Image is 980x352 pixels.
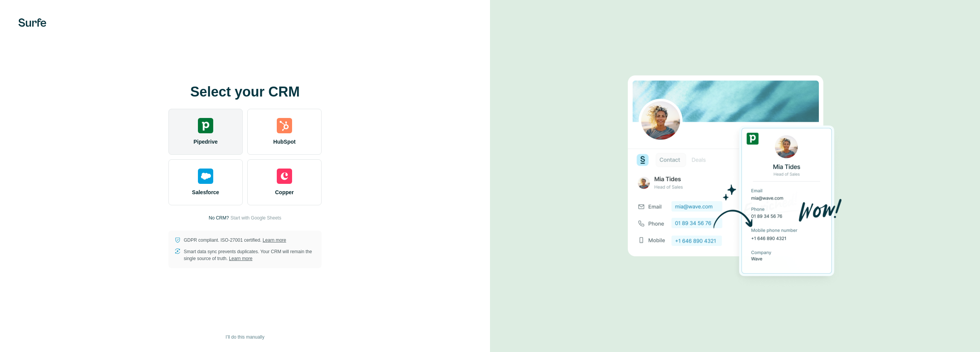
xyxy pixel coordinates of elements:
a: Learn more [229,256,252,261]
a: Learn more [263,237,286,243]
button: Start with Google Sheets [230,214,281,221]
img: salesforce's logo [198,169,213,184]
h1: Select your CRM [168,84,322,100]
p: GDPR compliant. ISO-27001 certified. [184,237,286,244]
span: Copper [275,188,294,196]
span: Salesforce [192,188,219,196]
img: Surfe's logo [18,18,46,27]
img: copper's logo [277,169,292,184]
span: HubSpot [273,138,296,146]
span: Pipedrive [193,138,217,146]
img: PIPEDRIVE image [628,62,842,290]
span: I’ll do this manually [225,334,264,341]
img: hubspot's logo [277,118,292,133]
img: pipedrive's logo [198,118,213,133]
button: I’ll do this manually [220,331,269,343]
p: Smart data sync prevents duplicates. Your CRM will remain the single source of truth. [184,248,315,262]
p: No CRM? [209,214,229,221]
